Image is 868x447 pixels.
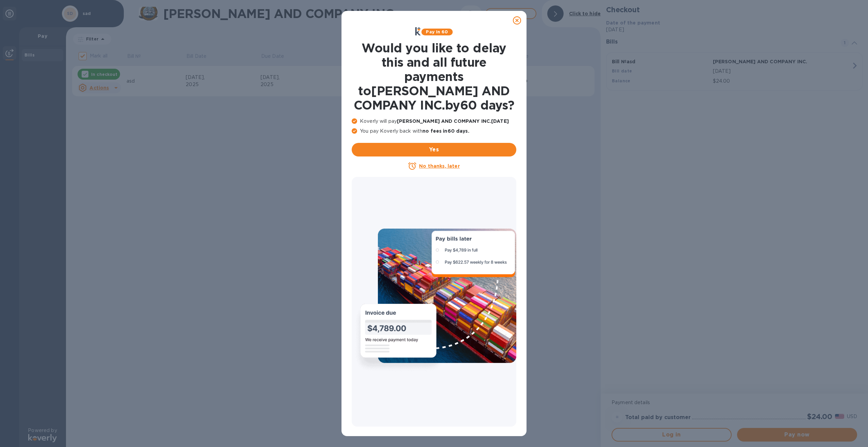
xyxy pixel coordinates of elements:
span: Yes [357,146,511,154]
b: [PERSON_NAME] AND COMPANY INC. [DATE] [397,118,509,124]
b: Pay in 60 [426,29,448,34]
h1: Would you like to delay this and all future payments to [PERSON_NAME] AND COMPANY INC. by 60 days ? [352,41,516,112]
p: You pay Koverly back with [352,128,516,135]
p: Koverly will pay [352,118,516,125]
u: No thanks, later [419,163,460,169]
button: Yes [352,143,516,156]
b: no fees in 60 days . [422,128,469,134]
